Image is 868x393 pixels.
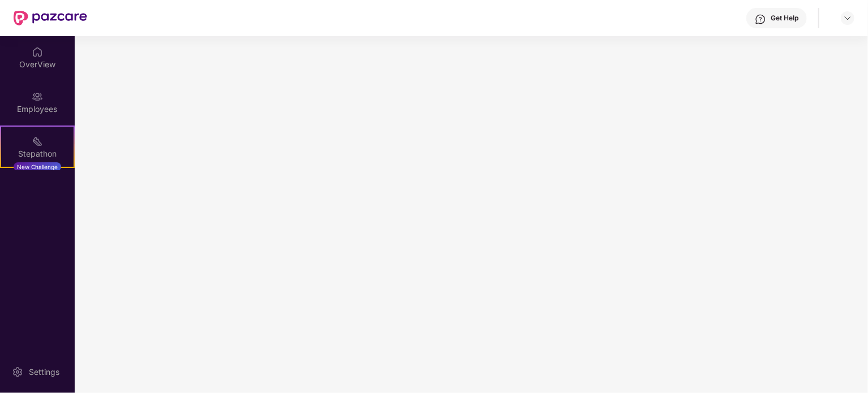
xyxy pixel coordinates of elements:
[14,11,87,25] img: New Pazcare Logo
[771,14,798,23] div: Get Help
[32,91,43,102] img: svg+xml;base64,PHN2ZyBpZD0iRW1wbG95ZWVzIiB4bWxucz0iaHR0cDovL3d3dy53My5vcmcvMjAwMC9zdmciIHdpZHRoPS...
[1,148,74,159] div: Stepathon
[14,162,61,171] div: New Challenge
[25,366,63,378] div: Settings
[32,136,43,147] img: svg+xml;base64,PHN2ZyB4bWxucz0iaHR0cDovL3d3dy53My5vcmcvMjAwMC9zdmciIHdpZHRoPSIyMSIgaGVpZ2h0PSIyMC...
[843,14,852,23] img: svg+xml;base64,PHN2ZyBpZD0iRHJvcGRvd24tMzJ4MzIiIHhtbG5zPSJodHRwOi8vd3d3LnczLm9yZy8yMDAwL3N2ZyIgd2...
[32,46,43,58] img: svg+xml;base64,PHN2ZyBpZD0iSG9tZSIgeG1sbnM9Imh0dHA6Ly93d3cudzMub3JnLzIwMDAvc3ZnIiB3aWR0aD0iMjAiIG...
[12,366,23,378] img: svg+xml;base64,PHN2ZyBpZD0iU2V0dGluZy0yMHgyMCIgeG1sbnM9Imh0dHA6Ly93d3cudzMub3JnLzIwMDAvc3ZnIiB3aW...
[755,14,766,25] img: svg+xml;base64,PHN2ZyBpZD0iSGVscC0zMngzMiIgeG1sbnM9Imh0dHA6Ly93d3cudzMub3JnLzIwMDAvc3ZnIiB3aWR0aD...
